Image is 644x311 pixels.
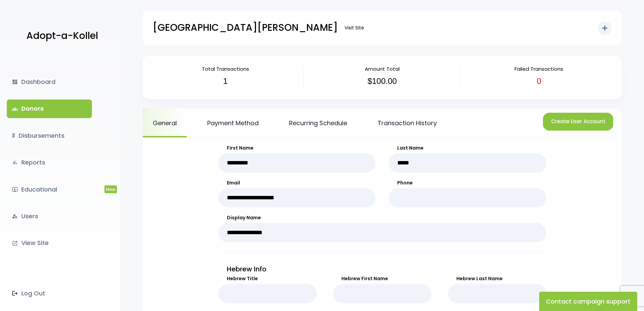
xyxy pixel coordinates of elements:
i: $ [12,131,15,141]
a: $Disbursements [7,127,92,145]
i: manage_accounts [12,213,18,219]
a: dashboardDashboard [7,73,92,91]
label: Last Name [389,145,546,152]
i: dashboard [12,79,18,85]
i: launch [12,240,18,246]
p: Adopt-a-Kollel [26,27,98,44]
span: Total Transactions [202,65,249,72]
a: launchView Site [7,234,92,252]
a: manage_accountsUsers [7,207,92,225]
p: [GEOGRAPHIC_DATA][PERSON_NAME] [153,19,338,36]
a: groupsDonors [7,99,92,118]
button: Contact campaign support [539,292,637,311]
span: Amount Total [365,65,400,72]
h3: 1 [152,76,299,86]
label: Phone [389,179,546,186]
a: Transaction History [367,109,447,137]
label: Hebrew Last Name [448,275,546,282]
h3: $100.00 [309,76,455,86]
span: groups [12,106,18,112]
a: ondemand_videoEducationalNew [7,180,92,199]
i: add [601,24,609,32]
i: bar_chart [12,159,18,165]
a: Payment Method [197,109,269,137]
p: Hebrew Info [218,263,546,275]
h3: 0 [466,76,612,86]
a: bar_chartReports [7,153,92,172]
label: Hebrew Title [218,275,317,282]
a: General [143,109,187,137]
a: Adopt-a-Kollel [23,20,98,52]
label: Display Name [218,214,546,221]
a: Recurring Schedule [279,109,357,137]
span: Failed Transactions [515,65,563,72]
label: Hebrew First Name [333,275,431,282]
a: Visit Site [341,21,367,35]
label: Email [218,179,376,186]
label: First Name [218,145,376,152]
button: Create User Account [543,113,613,131]
button: add [598,21,612,35]
span: New [104,185,117,193]
i: ondemand_video [12,186,18,193]
a: Log Out [7,284,92,303]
